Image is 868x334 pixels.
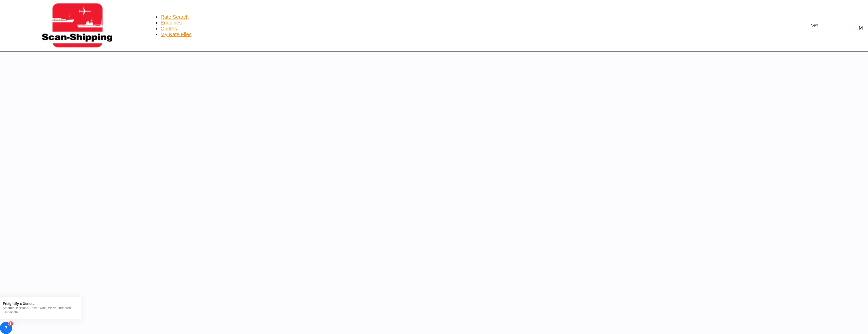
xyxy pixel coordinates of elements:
[161,26,177,31] span: Quotes
[859,25,863,31] div: M
[161,14,189,20] a: Rate Search
[836,25,842,31] span: Help
[161,32,191,37] a: My Rate Files
[818,23,824,29] md-icon: icon-chevron-down
[805,23,824,27] span: New
[161,20,182,26] a: Enquiries
[161,26,177,32] a: Quotes
[805,23,811,29] md-icon: icon-plus 400-fg
[802,21,826,31] button: icon-plus 400-fgNewicon-chevron-down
